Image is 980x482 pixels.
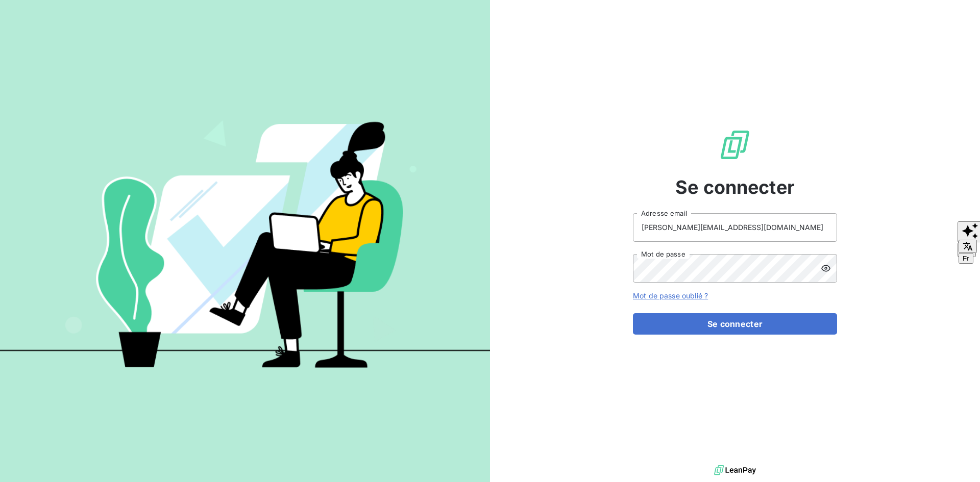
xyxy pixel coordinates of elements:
[633,313,837,335] button: Se connecter
[633,291,708,300] a: Mot de passe oublié ?
[714,463,756,478] img: logo
[633,213,837,242] input: placeholder
[719,129,751,161] img: Logo LeanPay
[675,173,795,201] span: Se connecter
